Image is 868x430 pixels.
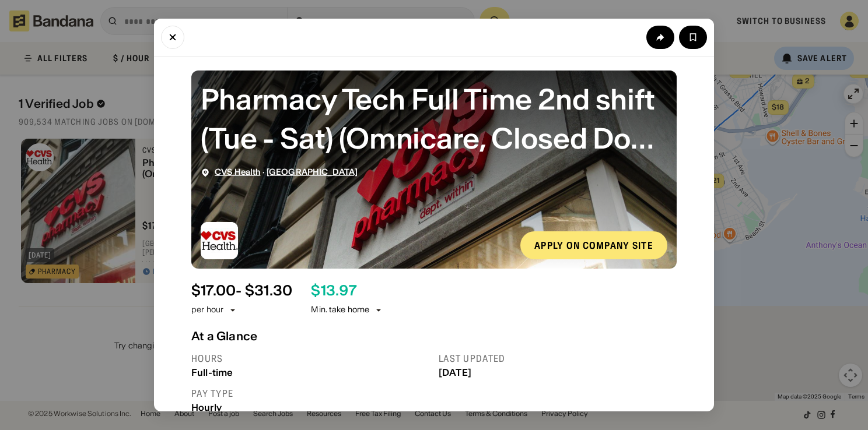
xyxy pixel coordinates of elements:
[191,329,677,343] div: At a Glance
[311,283,356,299] div: $ 13.97
[439,367,677,378] div: [DATE]
[215,167,260,177] span: CVS Health
[534,241,653,250] div: Apply on company site
[311,304,383,316] div: Min. take home
[215,167,358,177] div: ·
[201,222,238,259] img: CVS Health logo
[191,367,429,378] div: Full-time
[191,353,429,365] div: Hours
[191,402,429,413] div: Hourly
[191,304,223,316] div: per hour
[439,353,677,365] div: Last updated
[191,387,429,400] div: Pay type
[201,80,667,158] div: Pharmacy Tech Full Time 2nd shift (Tue - Sat) (Omnicare, Closed Door Pharmacy)
[267,167,358,177] span: [GEOGRAPHIC_DATA]
[191,283,292,299] div: $ 17.00 - $31.30
[161,26,184,49] button: Close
